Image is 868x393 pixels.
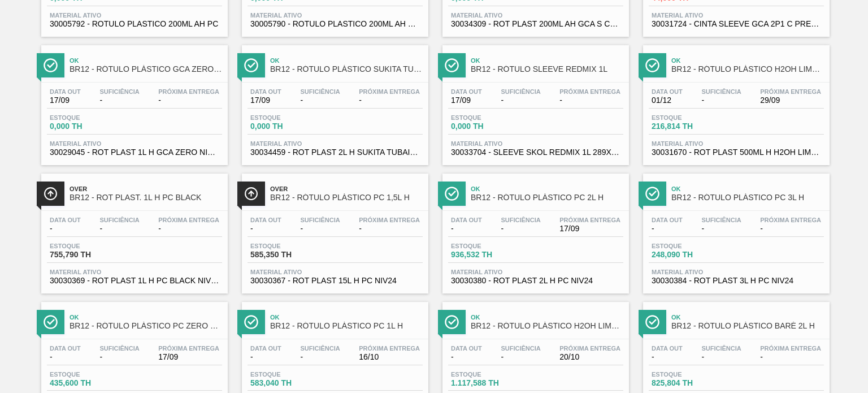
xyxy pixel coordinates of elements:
span: 435,600 TH [50,379,129,387]
img: Ícone [645,315,659,329]
span: Data out [50,88,81,95]
span: BR12 - RÓTULO PLÁSTICO PC 3L H [671,193,824,202]
span: 30030380 - ROT PLAST 2L H PC NIV24 [451,277,620,285]
span: Suficiência [300,345,340,352]
span: Estoque [50,114,129,121]
a: ÍconeOverBR12 - ROT PLAST. 1L H PC BLACKData out-Suficiência-Próxima Entrega-Estoque755,790 THMat... [33,165,233,293]
span: BR12 - RÓTULO PLÁSTICO PC ZERO 2L H [70,322,222,330]
span: 17/09 [50,96,81,105]
span: Suficiência [300,217,340,223]
span: - [652,224,683,233]
span: Suficiência [701,88,741,95]
span: 248,090 TH [652,251,731,259]
span: Ok [70,57,222,64]
span: Suficiência [701,345,741,352]
span: - [300,96,340,105]
span: Ok [671,57,824,64]
span: Over [270,185,423,192]
span: Ok [471,314,623,321]
span: Ok [671,185,824,192]
span: BR12 - RÓTULO PLÁSTICO PC 2L H [471,193,623,202]
img: Ícone [445,315,459,329]
a: ÍconeOkBR12 - RÓTULO PLÁSTICO H2OH LIMONETO 500ML HData out01/12Suficiência-Próxima Entrega29/09E... [635,37,835,165]
span: Data out [451,345,482,352]
span: Ok [270,57,423,64]
img: Ícone [244,315,258,329]
img: Ícone [44,187,58,201]
span: Ok [70,314,222,321]
span: Material ativo [652,12,821,19]
span: 30034309 - ROT PLAST 200ML AH GCA S CL NIV25 [451,20,620,28]
span: - [559,96,620,105]
span: Estoque [451,371,530,378]
span: Estoque [652,243,731,249]
span: - [250,224,281,233]
span: BR12 - RÓTULO PLÁSTICO SUKITA TUBAINA 2L H [270,65,423,74]
span: BR12 - RÓTULO PLÁSTICO PC 1L H [270,322,423,330]
span: Suficiência [99,88,139,95]
span: Próxima Entrega [559,345,620,352]
span: Data out [50,345,81,352]
span: Data out [451,88,482,95]
a: ÍconeOkBR12 - RÓTULO PLÁSTICO GCA ZERO 1L HData out17/09Suficiência-Próxima Entrega-Estoque0,000 ... [33,37,233,165]
span: Data out [250,345,281,352]
span: - [701,224,741,233]
span: Material ativo [250,12,420,19]
a: ÍconeOkBR12 - RÓTULO PLÁSTICO PC 2L HData out-Suficiência-Próxima Entrega17/09Estoque936,532 THMa... [434,165,635,293]
img: Ícone [244,58,258,72]
span: Data out [451,217,482,223]
span: 755,790 TH [50,251,129,259]
span: Suficiência [501,88,540,95]
span: - [451,353,482,361]
span: Estoque [451,114,530,121]
span: Estoque [451,243,530,249]
span: - [501,96,540,105]
img: Ícone [445,187,459,201]
span: - [50,353,81,361]
span: 30030367 - ROT PLAST 15L H PC NIV24 [250,277,420,285]
span: - [99,224,139,233]
span: - [652,353,683,361]
span: Próxima Entrega [359,88,420,95]
span: - [158,96,219,105]
span: Over [70,185,222,192]
span: BR12 - RÓTULO SLEEVE REDMIX 1L [471,65,623,74]
span: Material ativo [50,12,219,19]
span: Material ativo [50,140,219,147]
span: Data out [250,217,281,223]
span: Material ativo [250,269,420,275]
span: - [50,224,81,233]
span: 30005792 - ROTULO PLASTICO 200ML AH PC [50,20,219,28]
span: Data out [652,88,683,95]
span: Material ativo [250,140,420,147]
a: ÍconeOverBR12 - RÓTULO PLÁSTICO PC 1,5L HData out-Suficiência-Próxima Entrega-Estoque585,350 THMa... [233,165,434,293]
span: Próxima Entrega [158,217,219,223]
span: Material ativo [652,140,821,147]
span: Suficiência [501,345,540,352]
span: - [359,224,420,233]
span: 30033704 - SLEEVE SKOL REDMIX 1L 289X260 [451,148,620,157]
span: Estoque [50,243,129,249]
span: - [300,224,340,233]
span: Data out [250,88,281,95]
span: 17/09 [250,96,281,105]
span: - [99,353,139,361]
span: 583,040 TH [250,379,329,387]
span: - [359,96,420,105]
span: 16/10 [359,353,420,361]
span: Suficiência [701,217,741,223]
span: - [300,353,340,361]
span: Data out [50,217,81,223]
span: Estoque [652,371,731,378]
span: 17/09 [451,96,482,105]
span: Próxima Entrega [359,217,420,223]
span: Próxima Entrega [359,345,420,352]
a: ÍconeOkBR12 - RÓTULO PLÁSTICO SUKITA TUBAINA 2L HData out17/09Suficiência-Próxima Entrega-Estoque... [233,37,434,165]
span: Ok [671,314,824,321]
span: 30029045 - ROT PLAST 1L H GCA ZERO NIV24 [50,148,219,157]
span: - [501,353,540,361]
span: 17/09 [158,353,219,361]
img: Ícone [44,58,58,72]
span: BR12 - RÓTULO PLÁSTICO GCA ZERO 1L H [70,65,222,74]
span: 30031724 - CINTA SLEEVE GCA 2P1 C PRECO 7 99 NIV24 [652,20,821,28]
